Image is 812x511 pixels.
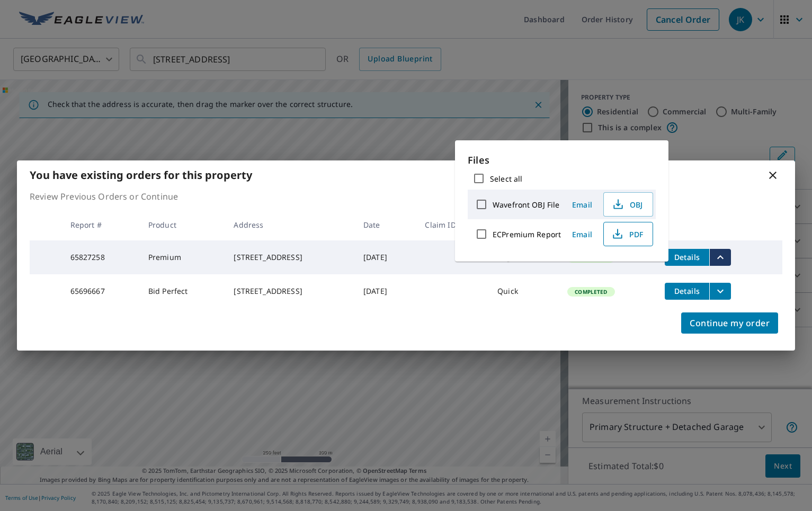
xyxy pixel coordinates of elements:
[603,222,653,246] button: PDF
[610,228,644,240] span: PDF
[709,249,731,266] button: filesDropdownBtn-65827258
[569,200,595,210] span: Email
[665,283,709,300] button: detailsBtn-65696667
[234,286,346,297] div: [STREET_ADDRESS]
[610,198,644,211] span: OBJ
[355,274,417,308] td: [DATE]
[709,283,731,300] button: filesDropdownBtn-65696667
[681,312,778,334] button: Continue my order
[140,240,226,274] td: Premium
[140,209,226,240] th: Product
[603,192,653,217] button: OBJ
[62,209,140,240] th: Report #
[30,168,252,182] b: You have existing orders for this property
[665,249,709,266] button: detailsBtn-65827258
[355,240,417,274] td: [DATE]
[565,196,599,213] button: Email
[140,274,226,308] td: Bid Perfect
[493,200,559,210] label: Wavefront OBJ File
[568,288,613,295] span: Completed
[489,274,559,308] td: Quick
[225,209,355,240] th: Address
[234,252,346,263] div: [STREET_ADDRESS]
[671,286,703,296] span: Details
[671,252,703,262] span: Details
[490,174,522,184] label: Select all
[468,153,656,167] p: Files
[493,229,561,239] label: ECPremium Report
[30,190,782,203] p: Review Previous Orders or Continue
[569,229,595,239] span: Email
[565,226,599,243] button: Email
[62,240,140,274] td: 65827258
[416,209,489,240] th: Claim ID
[355,209,417,240] th: Date
[62,274,140,308] td: 65696667
[690,316,770,330] span: Continue my order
